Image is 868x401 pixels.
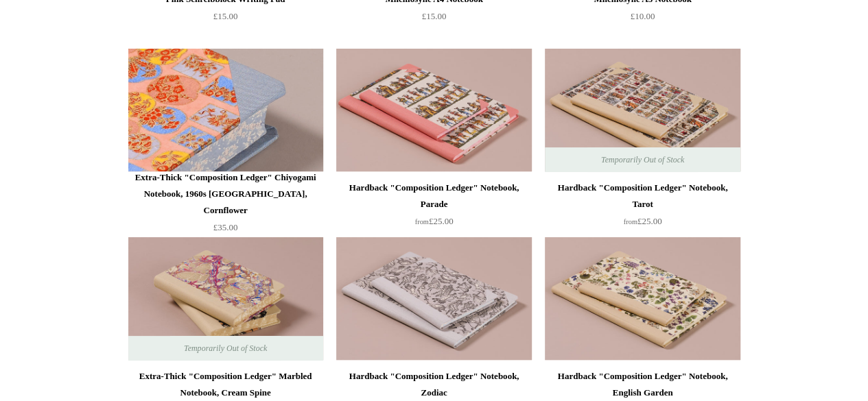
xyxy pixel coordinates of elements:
[624,216,662,226] span: £25.00
[336,49,531,172] img: Hardback "Composition Ledger" Notebook, Parade
[545,49,740,172] a: Hardback "Composition Ledger" Notebook, Tarot Hardback "Composition Ledger" Notebook, Tarot Tempo...
[587,147,698,172] span: Temporarily Out of Stock
[213,11,238,21] span: £15.00
[336,237,531,361] img: Hardback "Composition Ledger" Notebook, Zodiac
[128,49,323,172] img: Extra-Thick "Composition Ledger" Chiyogami Notebook, 1960s Japan, Cornflower
[340,180,528,212] div: Hardback "Composition Ledger" Notebook, Parade
[170,336,281,361] span: Temporarily Out of Stock
[128,49,323,172] a: Extra-Thick "Composition Ledger" Chiyogami Notebook, 1960s Japan, Cornflower Extra-Thick "Composi...
[624,218,637,226] span: from
[415,216,454,226] span: £25.00
[128,169,323,236] a: Extra-Thick "Composition Ledger" Chiyogami Notebook, 1960s [GEOGRAPHIC_DATA], Cornflower £35.00
[415,218,429,226] span: from
[336,237,531,361] a: Hardback "Composition Ledger" Notebook, Zodiac Hardback "Composition Ledger" Notebook, Zodiac
[336,180,531,236] a: Hardback "Composition Ledger" Notebook, Parade from£25.00
[631,11,655,21] span: £10.00
[336,49,531,172] a: Hardback "Composition Ledger" Notebook, Parade Hardback "Composition Ledger" Notebook, Parade
[545,237,740,361] img: Hardback "Composition Ledger" Notebook, English Garden
[213,222,238,232] span: £35.00
[545,49,740,172] img: Hardback "Composition Ledger" Notebook, Tarot
[548,180,736,212] div: Hardback "Composition Ledger" Notebook, Tarot
[128,237,323,361] img: Extra-Thick "Composition Ledger" Marbled Notebook, Cream Spine
[132,169,320,219] div: Extra-Thick "Composition Ledger" Chiyogami Notebook, 1960s [GEOGRAPHIC_DATA], Cornflower
[545,180,740,236] a: Hardback "Composition Ledger" Notebook, Tarot from£25.00
[545,237,740,361] a: Hardback "Composition Ledger" Notebook, English Garden Hardback "Composition Ledger" Notebook, En...
[340,368,528,401] div: Hardback "Composition Ledger" Notebook, Zodiac
[128,237,323,361] a: Extra-Thick "Composition Ledger" Marbled Notebook, Cream Spine Extra-Thick "Composition Ledger" M...
[422,11,447,21] span: £15.00
[548,368,736,401] div: Hardback "Composition Ledger" Notebook, English Garden
[132,368,320,401] div: Extra-Thick "Composition Ledger" Marbled Notebook, Cream Spine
